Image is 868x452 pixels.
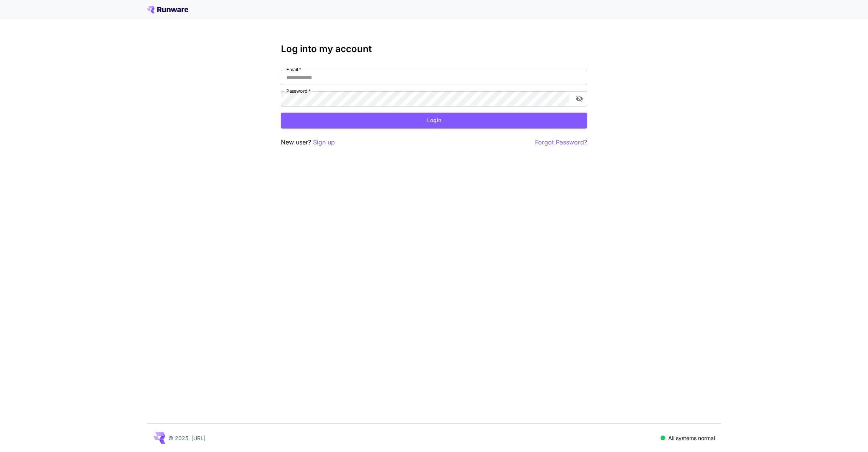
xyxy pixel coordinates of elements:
p: © 2025, [URL] [168,434,206,442]
button: Login [281,113,587,128]
p: New user? [281,138,335,147]
label: Email [286,66,301,73]
button: Forgot Password? [535,138,587,147]
button: Sign up [313,138,335,147]
p: All systems normal [668,434,715,442]
h3: Log into my account [281,44,587,54]
label: Password [286,88,311,94]
button: toggle password visibility [573,92,586,106]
